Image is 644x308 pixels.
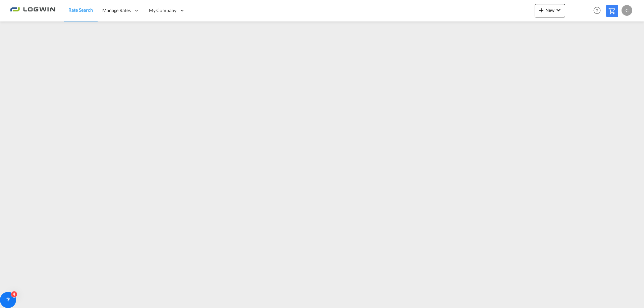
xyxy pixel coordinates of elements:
[537,7,562,13] span: New
[102,7,131,14] span: Manage Rates
[622,5,632,16] div: C
[149,7,176,14] span: My Company
[535,4,565,17] button: icon-plus 400-fgNewicon-chevron-down
[10,3,55,18] img: 2761ae10d95411efa20a1f5e0282d2d7.png
[537,6,545,14] md-icon: icon-plus 400-fg
[591,5,603,16] span: Help
[68,7,93,13] span: Rate Search
[591,5,606,17] div: Help
[554,6,562,14] md-icon: icon-chevron-down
